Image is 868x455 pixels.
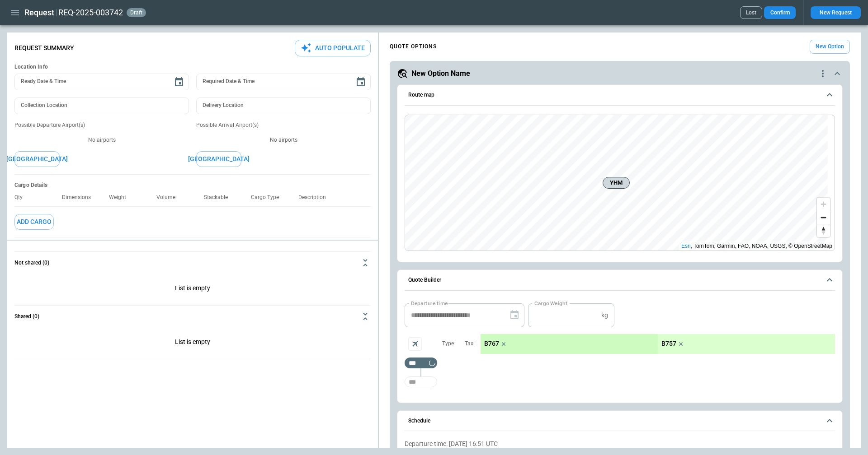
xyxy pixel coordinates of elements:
p: Stackable [204,194,235,201]
p: Type [442,340,454,348]
button: Not shared (0) [14,252,371,274]
div: Too short [405,357,437,368]
p: List is empty [14,274,371,305]
h6: Shared (0) [14,314,39,320]
button: Shared (0) [14,306,371,327]
h6: Schedule [408,418,430,424]
p: Possible Departure Airport(s) [14,121,189,129]
button: Auto Populate [295,40,371,56]
button: Route map [405,85,835,106]
p: Dimensions [62,194,98,201]
p: No airports [14,136,189,144]
span: Aircraft selection [408,337,422,351]
canvas: Map [405,115,828,251]
h6: Not shared (0) [14,260,49,266]
div: Route map [405,115,835,251]
button: Choose date [352,73,370,91]
p: B767 [484,340,499,348]
button: Add Cargo [14,214,54,230]
div: , TomTom, Garmin, FAO, NOAA, USGS, © OpenStreetMap [681,241,832,251]
label: Departure time [411,299,448,307]
h1: Request [24,7,54,18]
div: scrollable content [481,334,835,354]
p: Request Summary [14,44,74,52]
span: YHM [607,178,626,187]
p: Possible Arrival Airport(s) [196,121,371,129]
button: Confirm [764,6,796,19]
button: Zoom out [817,211,830,224]
h6: Cargo Details [14,182,371,189]
div: Not shared (0) [14,327,371,359]
h6: Quote Builder [408,277,441,283]
span: draft [128,9,144,16]
button: Quote Builder [405,270,835,291]
h6: Location Info [14,64,371,70]
div: Quote Builder [405,303,835,392]
label: Cargo Weight [534,299,567,307]
p: Weight [109,194,133,201]
a: Esri [681,243,691,249]
button: [GEOGRAPHIC_DATA] [196,151,241,167]
p: kg [601,311,608,319]
button: [GEOGRAPHIC_DATA] [14,151,60,167]
p: Cargo Type [251,194,286,201]
h2: REQ-2025-003742 [58,7,123,18]
button: New Option Namequote-option-actions [397,68,843,79]
p: Departure time: [DATE] 16:51 UTC [405,440,835,448]
div: Too short [405,376,437,387]
button: Zoom in [817,198,830,211]
p: B757 [661,340,676,348]
button: Schedule [405,411,835,432]
h5: New Option Name [411,69,470,79]
p: Description [298,194,333,201]
p: List is empty [14,327,371,359]
button: New Request [811,6,861,19]
h6: Route map [408,92,434,98]
button: New Option [810,40,850,54]
div: quote-option-actions [817,68,828,79]
p: Volume [156,194,183,201]
button: Choose date [170,73,188,91]
button: Lost [740,6,762,19]
h4: QUOTE OPTIONS [390,45,437,49]
button: Reset bearing to north [817,224,830,237]
p: No airports [196,136,371,144]
p: Qty [14,194,30,201]
p: Taxi [465,340,475,348]
div: Not shared (0) [14,274,371,305]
